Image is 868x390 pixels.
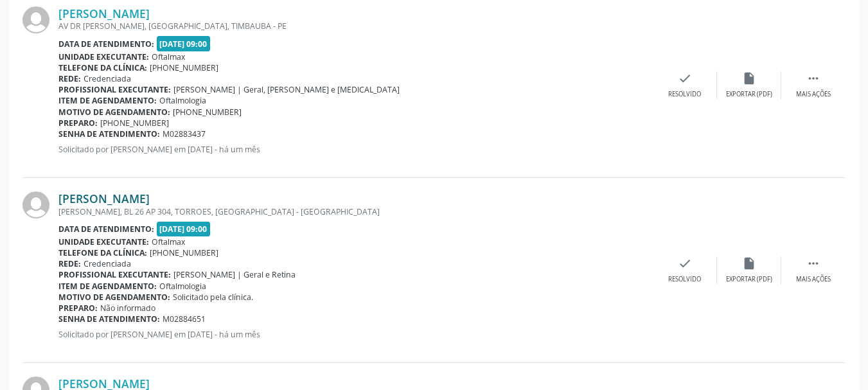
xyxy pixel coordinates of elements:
span: [DATE] 09:00 [157,222,211,236]
span: M02884651 [163,314,206,324]
b: Data de atendimento: [58,39,154,49]
span: [PERSON_NAME] | Geral e Retina [173,269,296,280]
div: AV DR [PERSON_NAME], [GEOGRAPHIC_DATA], TIMBAUBA - PE [58,21,653,31]
i:  [806,71,820,85]
i: check [678,256,692,270]
span: Oftalmax [152,51,185,62]
b: Preparo: [58,118,98,129]
b: Rede: [58,73,81,84]
p: Solicitado por [PERSON_NAME] em [DATE] - há um mês [58,329,653,340]
div: Resolvido [668,90,701,99]
b: Data de atendimento: [58,224,154,235]
b: Motivo de agendamento: [58,107,170,118]
span: Não informado [100,303,155,314]
span: [PERSON_NAME] | Geral, [PERSON_NAME] e [MEDICAL_DATA] [173,84,400,95]
div: [PERSON_NAME], BL 26 AP 304, TORROES, [GEOGRAPHIC_DATA] - [GEOGRAPHIC_DATA] [58,206,653,217]
b: Preparo: [58,303,98,314]
div: Exportar (PDF) [726,275,772,284]
b: Unidade executante: [58,51,149,62]
span: Oftalmologia [159,281,206,292]
span: [PHONE_NUMBER] [100,118,169,129]
a: [PERSON_NAME] [58,6,150,21]
span: M02883437 [163,129,206,139]
span: [DATE] 09:00 [157,36,211,51]
span: [PHONE_NUMBER] [150,247,218,258]
span: [PHONE_NUMBER] [150,62,218,73]
b: Telefone da clínica: [58,247,147,258]
i:  [806,256,820,270]
b: Telefone da clínica: [58,62,147,73]
b: Senha de atendimento: [58,314,160,324]
b: Profissional executante: [58,84,171,95]
div: Resolvido [668,275,701,284]
span: Oftalmax [152,236,185,247]
p: Solicitado por [PERSON_NAME] em [DATE] - há um mês [58,144,653,155]
b: Motivo de agendamento: [58,292,170,303]
b: Item de agendamento: [58,281,157,292]
span: [PHONE_NUMBER] [173,107,242,118]
i: insert_drive_file [742,256,756,270]
img: img [22,6,49,33]
span: Oftalmologia [159,95,206,106]
div: Mais ações [796,90,831,99]
i: insert_drive_file [742,71,756,85]
b: Profissional executante: [58,269,171,280]
img: img [22,191,49,218]
span: Solicitado pela clínica. [173,292,253,303]
a: [PERSON_NAME] [58,191,150,206]
b: Unidade executante: [58,236,149,247]
b: Rede: [58,258,81,269]
span: Credenciada [84,258,131,269]
span: Credenciada [84,73,131,84]
div: Exportar (PDF) [726,90,772,99]
div: Mais ações [796,275,831,284]
b: Item de agendamento: [58,95,157,106]
i: check [678,71,692,85]
b: Senha de atendimento: [58,129,160,139]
